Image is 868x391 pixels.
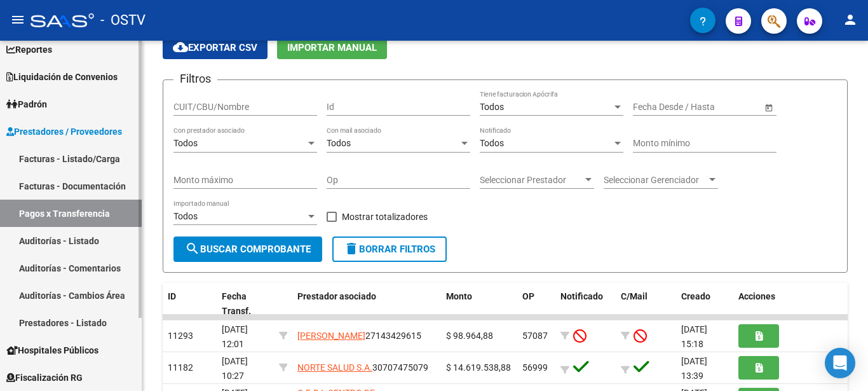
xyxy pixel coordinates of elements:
span: Todos [480,102,504,112]
span: Exportar CSV [173,42,257,53]
span: Liquidación de Convenios [6,70,118,84]
datatable-header-cell: Fecha Transf. [217,283,274,325]
span: 30707475079 [297,362,428,373]
span: [DATE] 13:39 [681,356,707,381]
span: [DATE] 10:27 [222,356,248,381]
input: Fecha fin [690,102,752,113]
button: Exportar CSV [163,36,268,59]
datatable-header-cell: Acciones [733,283,848,325]
button: Borrar Filtros [332,237,447,262]
span: [DATE] 15:18 [681,324,707,349]
span: Todos [327,138,351,148]
span: Borrar Filtros [344,244,435,255]
mat-icon: cloud_download [173,39,188,55]
span: Creado [681,291,710,301]
span: Prestadores / Proveedores [6,125,122,139]
datatable-header-cell: Monto [441,283,517,325]
div: Open Intercom Messenger [825,348,855,378]
span: NORTE SALUD S.A. [297,362,372,373]
span: Seleccionar Prestador [480,175,583,186]
datatable-header-cell: C/Mail [616,283,676,325]
span: Todos [480,138,504,148]
span: $ 14.619.538,88 [446,362,511,373]
datatable-header-cell: Creado [676,283,733,325]
span: OP [522,291,534,301]
span: Seleccionar Gerenciador [604,175,707,186]
span: Prestador asociado [297,291,376,301]
mat-icon: menu [10,12,25,27]
input: Fecha inicio [633,102,679,113]
datatable-header-cell: OP [517,283,555,325]
span: [DATE] 12:01 [222,324,248,349]
span: Reportes [6,43,52,57]
span: 11293 [168,331,193,341]
span: 11182 [168,362,193,373]
span: Todos [173,211,198,221]
span: Fiscalización RG [6,371,83,385]
span: C/Mail [621,291,648,301]
mat-icon: search [185,241,200,256]
button: Buscar Comprobante [173,237,322,262]
span: [PERSON_NAME] [297,331,365,341]
span: Fecha Transf. [222,291,251,316]
span: $ 98.964,88 [446,331,493,341]
span: Mostrar totalizadores [342,209,428,224]
button: Open calendar [762,100,775,114]
span: - OSTV [100,6,146,34]
span: ID [168,291,176,301]
span: Importar Manual [287,42,377,53]
datatable-header-cell: Notificado [555,283,616,325]
mat-icon: delete [344,241,359,256]
button: Importar Manual [277,36,387,59]
mat-icon: person [843,12,858,27]
span: Acciones [738,291,775,301]
span: Buscar Comprobante [185,244,311,255]
span: 27143429615 [297,331,421,341]
span: Todos [173,138,198,148]
span: Hospitales Públicos [6,343,98,357]
span: 57087 [522,331,548,341]
span: Monto [446,291,472,301]
span: 56999 [522,362,548,373]
span: Notificado [560,291,603,301]
datatable-header-cell: Prestador asociado [292,283,441,325]
datatable-header-cell: ID [163,283,217,325]
h3: Filtros [173,70,217,88]
span: Padrón [6,97,47,111]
